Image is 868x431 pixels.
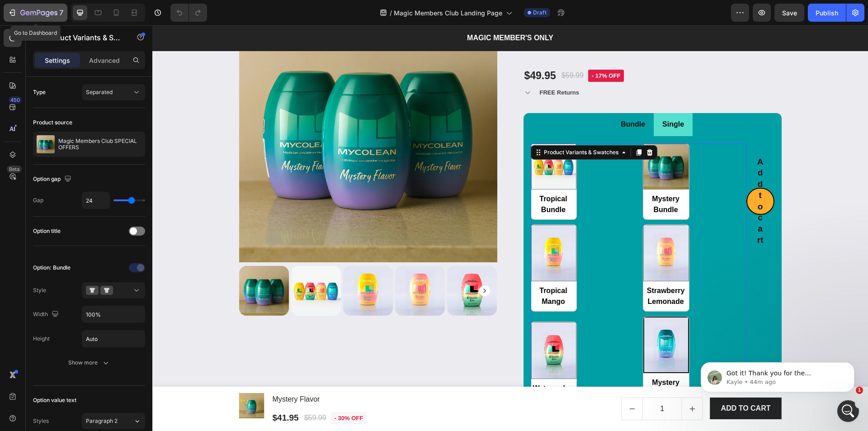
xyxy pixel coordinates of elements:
[327,260,338,271] button: Carousel Next Arrow
[371,43,405,58] div: $49.95
[82,84,145,100] button: Separated
[33,173,73,185] div: Option gap
[33,355,145,371] button: Show more
[44,32,121,43] p: Product Variants & Swatches
[86,89,113,95] span: Separated
[4,4,67,22] button: 7
[533,9,547,17] span: Draft
[808,4,846,22] button: Publish
[378,164,424,194] span: Tropical Bundle
[530,373,550,394] button: increment
[315,9,401,16] strong: MAGIC MEMBER'S ONLY
[491,256,536,286] span: Strawberry Lemonade
[179,387,215,399] pre: - 30% off
[782,9,797,17] span: Save
[33,396,76,404] div: Option value text
[82,192,109,208] input: Auto
[394,8,502,18] span: Magic Members Club Landing Page
[468,93,493,106] p: Bundle
[89,56,120,65] p: Advanced
[9,96,22,104] div: 450
[605,131,611,221] div: Add to cart
[33,308,61,321] div: Width
[774,4,804,22] button: Save
[816,8,838,18] div: Publish
[594,162,622,189] button: Add to cart
[37,135,55,153] img: product feature img
[33,286,46,294] div: Style
[470,373,490,394] button: decrement
[33,417,49,425] div: Styles
[152,25,868,431] iframe: To enrich screen reader interactions, please activate Accessibility in Grammarly extension settings
[33,335,50,343] div: Height
[59,7,63,18] p: 7
[86,417,118,425] span: Paragraph 2
[491,164,536,194] span: Mystery Bundle
[558,372,629,394] button: ADD TO CART
[856,387,863,394] span: 1
[386,62,428,73] div: FREE Returns
[408,43,432,58] div: $59.99
[436,44,472,57] pre: - 17% off
[33,227,61,235] div: Option title
[170,4,207,22] div: Undo/Redo
[33,196,43,204] div: Gap
[45,56,70,65] p: Settings
[68,358,110,367] div: Show more
[687,343,868,407] iframe: Intercom notifications message
[378,256,424,286] span: Tropical Mango
[569,378,618,388] div: ADD TO CART
[33,264,71,272] div: Option: Bundle
[58,138,142,151] p: Magic Members Club SPECIAL OFFERS
[82,413,145,429] button: Paragraph 2
[390,123,468,131] div: Product Variants & Swatches
[33,118,72,127] div: Product source
[82,331,145,347] input: Auto
[82,306,145,322] input: Auto
[7,166,22,173] div: Beta
[490,373,530,394] input: quantity
[837,400,859,422] iframe: Intercom live chat
[510,93,532,106] p: Single
[33,88,46,96] div: Type
[390,8,392,18] span: /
